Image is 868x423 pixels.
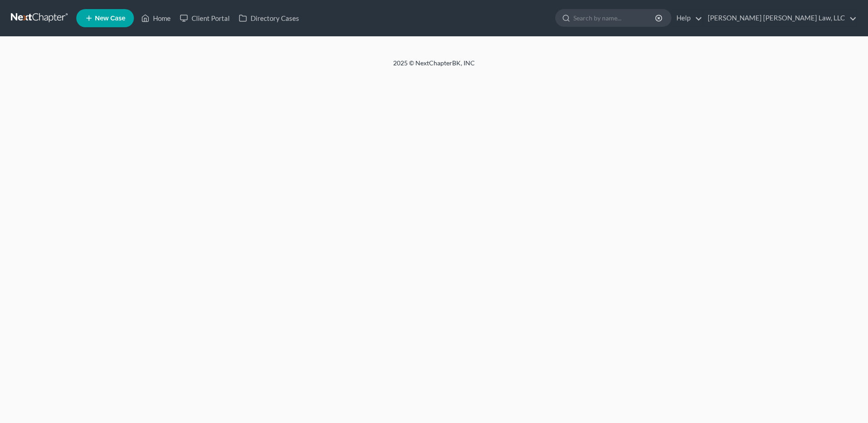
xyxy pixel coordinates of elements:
[672,10,702,26] a: Help
[703,10,857,26] a: [PERSON_NAME] [PERSON_NAME] Law, LLC
[175,10,234,26] a: Client Portal
[175,59,693,75] div: 2025 © NextChapterBK, INC
[234,10,304,26] a: Directory Cases
[573,10,656,26] input: Search by name...
[95,15,125,22] span: New Case
[137,10,175,26] a: Home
